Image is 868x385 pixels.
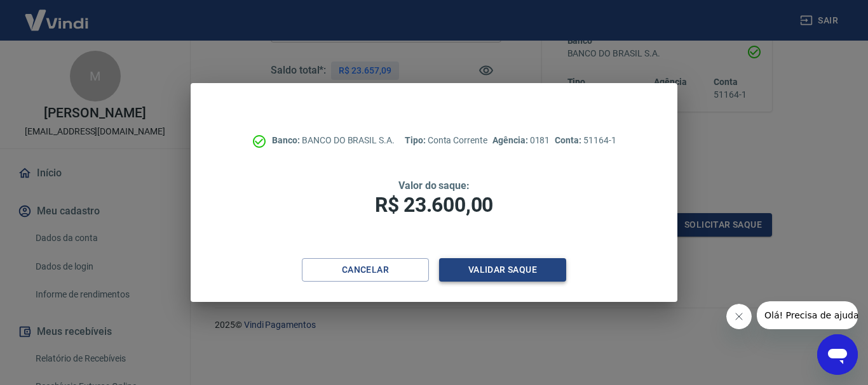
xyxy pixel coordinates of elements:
[272,135,302,145] span: Banco:
[405,134,487,147] p: Conta Corrente
[375,193,493,217] span: R$ 23.600,00
[398,179,470,192] span: Valor do saque:
[757,301,858,329] iframe: Mensagem da empresa
[8,9,107,19] span: Olá! Precisa de ajuda?
[726,304,752,329] iframe: Fechar mensagem
[302,258,429,282] button: Cancelar
[555,134,616,147] p: 51164-1
[492,134,550,147] p: 0181
[439,258,566,282] button: Validar saque
[492,135,530,145] span: Agência:
[272,134,395,147] p: BANCO DO BRASIL S.A.
[817,334,858,375] iframe: Botão para abrir a janela de mensagens
[405,135,428,145] span: Tipo:
[555,135,583,145] span: Conta:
